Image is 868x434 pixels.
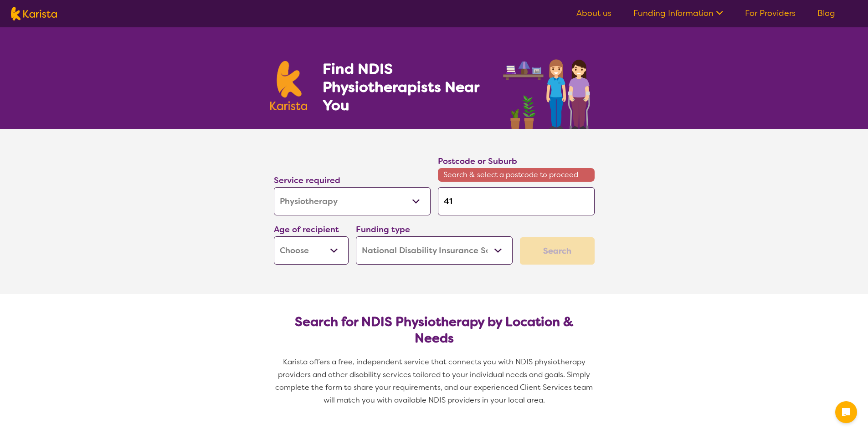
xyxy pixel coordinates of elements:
[11,7,57,20] img: Karista logo
[323,60,491,114] h1: Find NDIS Physiotherapists Near You
[576,8,611,19] a: About us
[438,187,595,215] input: Type
[438,156,517,167] label: Postcode or Suburb
[270,61,308,110] img: Karista logo
[500,49,598,129] img: physiotherapy
[745,8,796,19] a: For Providers
[281,314,587,347] h2: Search for NDIS Physiotherapy by Location & Needs
[274,224,339,235] label: Age of recipient
[270,356,598,407] p: Karista offers a free, independent service that connects you with NDIS physiotherapy providers an...
[817,8,835,19] a: Blog
[438,168,595,182] span: Search & select a postcode to proceed
[274,175,340,186] label: Service required
[633,8,723,19] a: Funding Information
[356,224,410,235] label: Funding type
